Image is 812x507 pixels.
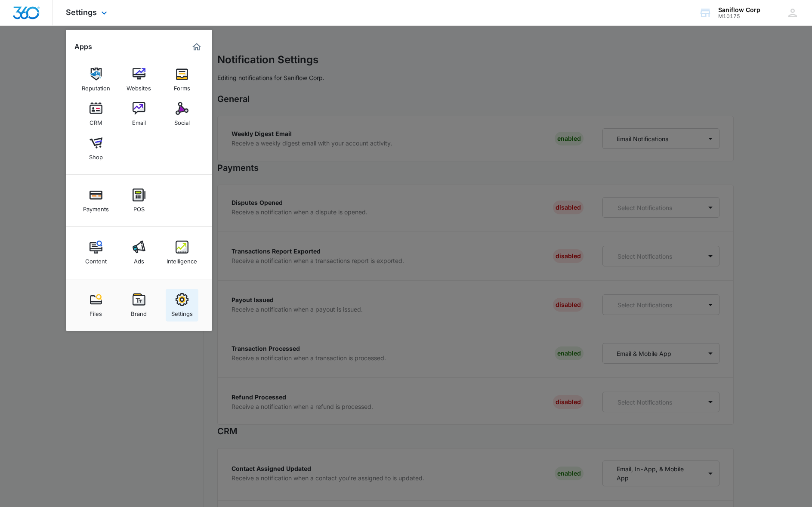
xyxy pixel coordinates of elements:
[718,13,760,19] div: account id
[123,98,155,130] a: Email
[74,43,92,51] h2: Apps
[174,115,190,126] div: Social
[166,289,198,322] a: Settings
[85,253,107,265] div: Content
[80,98,112,130] a: CRM
[123,289,155,322] a: Brand
[166,236,198,269] a: Intelligence
[127,80,151,92] div: Websites
[123,236,155,269] a: Ads
[90,306,102,317] div: Files
[166,63,198,96] a: Forms
[80,184,112,217] a: Payments
[80,63,112,96] a: Reputation
[83,201,109,213] div: Payments
[123,184,155,217] a: POS
[80,236,112,269] a: Content
[190,40,204,54] a: Marketing 360® Dashboard
[167,253,197,265] div: Intelligence
[718,6,760,13] div: account name
[123,63,155,96] a: Websites
[131,306,147,317] div: Brand
[80,289,112,322] a: Files
[174,80,190,92] div: Forms
[133,201,145,213] div: POS
[166,98,198,130] a: Social
[134,253,144,265] div: Ads
[82,80,110,92] div: Reputation
[171,306,193,317] div: Settings
[80,132,112,165] a: Shop
[89,149,103,161] div: Shop
[132,115,146,126] div: Email
[90,115,102,126] div: CRM
[66,8,97,17] span: Settings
